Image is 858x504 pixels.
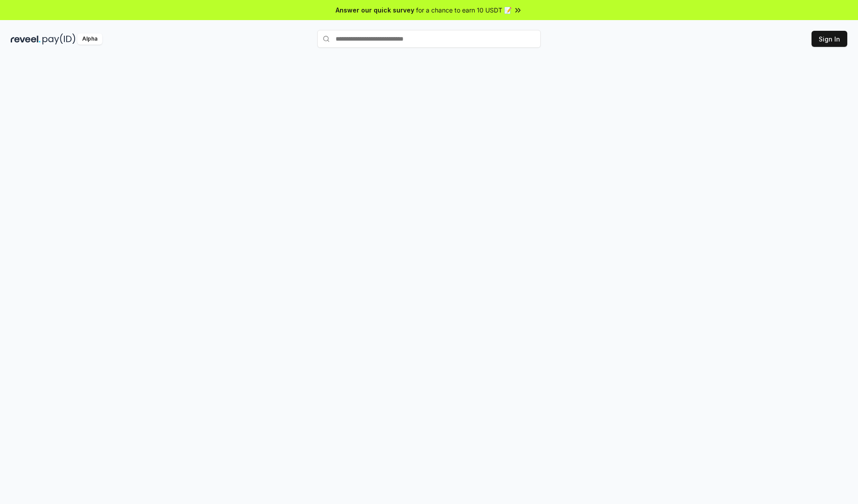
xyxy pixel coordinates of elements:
img: pay_id [42,33,76,45]
button: Sign In [812,31,847,47]
span: Answer our quick survey [336,5,414,15]
div: Alpha [77,33,102,45]
img: reveel_dark [11,33,41,45]
span: for a chance to earn 10 USDT 📝 [416,5,512,15]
